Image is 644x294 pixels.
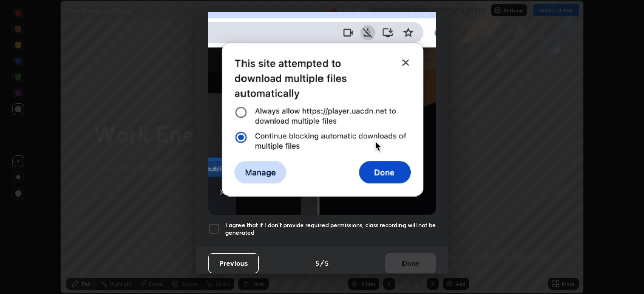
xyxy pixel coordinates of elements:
[315,258,319,268] h4: 5
[208,253,259,273] button: Previous
[225,221,436,237] h5: I agree that if I don't provide required permissions, class recording will not be generated
[325,258,329,268] h4: 5
[320,258,324,268] h4: /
